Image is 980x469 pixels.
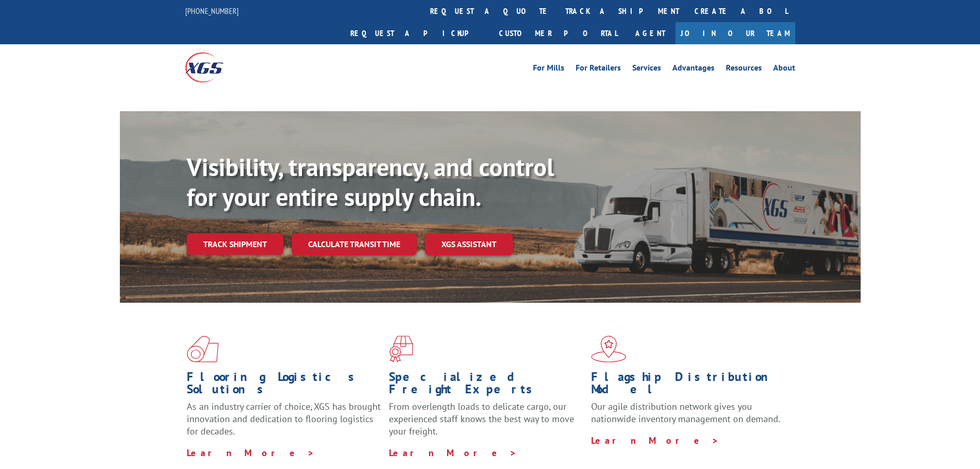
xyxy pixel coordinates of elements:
[389,401,583,446] p: From overlength loads to delicate cargo, our experienced staff knows the best way to move your fr...
[187,151,554,213] b: Visibility, transparency, and control for your entire supply chain.
[632,64,661,75] a: Services
[773,64,795,75] a: About
[576,64,621,75] a: For Retailers
[187,401,381,437] span: As an industry carrier of choice, XGS has brought innovation and dedication to flooring logistics...
[389,371,583,401] h1: Specialized Freight Experts
[425,233,513,255] a: XGS ASSISTANT
[533,64,564,75] a: For Mills
[625,22,675,44] a: Agent
[726,64,762,75] a: Resources
[389,447,517,459] a: Learn More >
[187,371,381,401] h1: Flooring Logistics Solutions
[672,64,715,75] a: Advantages
[187,336,219,362] img: xgs-icon-total-supply-chain-intelligence-red
[187,233,283,255] a: Track shipment
[389,336,413,362] img: xgs-icon-focused-on-flooring-red
[292,233,417,255] a: Calculate transit time
[591,336,627,362] img: xgs-icon-flagship-distribution-model-red
[675,22,795,44] a: Join Our Team
[491,22,625,44] a: Customer Portal
[591,371,786,401] h1: Flagship Distribution Model
[187,447,315,459] a: Learn More >
[591,401,780,425] span: Our agile distribution network gives you nationwide inventory management on demand.
[591,435,719,446] a: Learn More >
[343,22,491,44] a: Request a pickup
[185,6,239,16] a: [PHONE_NUMBER]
